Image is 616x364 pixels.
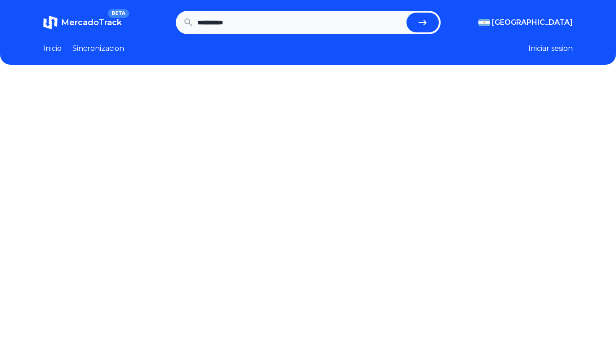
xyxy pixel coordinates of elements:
[528,43,573,54] button: Iniciar sesion
[492,17,573,28] span: [GEOGRAPHIC_DATA]
[43,15,58,30] img: MercadoTrack
[478,17,573,28] button: [GEOGRAPHIC_DATA]
[43,43,62,54] a: Inicio
[108,9,129,18] span: BETA
[72,43,124,54] a: Sincronizacion
[61,18,122,27] span: MercadoTrack
[478,19,490,26] img: Argentina
[43,15,122,30] a: MercadoTrackBETA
